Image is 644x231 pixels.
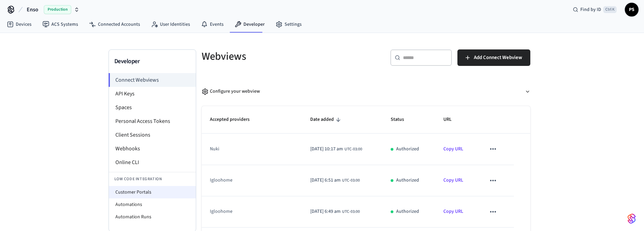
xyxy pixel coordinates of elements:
[457,49,530,66] button: Add Connect Webview
[109,114,196,128] li: Personal Access Tokens
[37,18,84,31] a: ACS Systems
[84,18,146,31] a: Connected Accounts
[270,18,307,31] a: Settings
[391,114,413,125] span: Status
[202,82,530,101] button: Configure your webview
[310,177,341,184] span: [DATE] 6:51 am
[109,211,196,223] li: Automation Runs
[342,209,360,215] span: UTC-03:00
[628,213,636,224] img: SeamLogoGradient.69752ec5.svg
[344,146,362,152] span: UTC-03:00
[310,114,343,125] span: Date added
[109,155,196,169] li: Online CLI
[580,6,601,13] span: Find by ID
[202,88,260,95] div: Configure your webview
[109,73,196,87] li: Connect Webviews
[396,208,419,215] p: Authorized
[310,177,360,184] div: America/Sao_Paulo
[443,208,463,215] a: Copy URL
[195,18,229,31] a: Events
[310,146,343,153] span: [DATE] 10:17 am
[114,57,190,66] h3: Developer
[342,177,360,184] span: UTC-03:00
[396,177,419,184] p: Authorized
[443,177,463,184] a: Copy URL
[109,186,196,198] li: Customer Portals
[443,114,460,125] span: URL
[109,101,196,114] li: Spaces
[310,208,341,215] span: [DATE] 6:49 am
[109,198,196,211] li: Automations
[443,146,463,152] a: Copy URL
[44,5,71,14] span: Production
[27,5,38,14] span: Enso
[202,49,362,63] h5: Webviews
[210,177,286,184] div: igloohome
[229,18,270,31] a: Developer
[109,87,196,101] li: API Keys
[310,208,360,215] div: America/Sao_Paulo
[603,6,617,13] span: Ctrl K
[109,142,196,155] li: Webhooks
[625,3,639,16] button: PS
[210,114,258,125] span: Accepted providers
[567,3,622,16] div: Find by IDCtrl K
[474,53,522,62] span: Add Connect Webview
[146,18,195,31] a: User Identities
[310,146,362,153] div: America/Sao_Paulo
[210,208,286,215] div: igloohome
[1,18,37,31] a: Devices
[396,146,419,153] p: Authorized
[210,146,286,153] div: nuki
[626,3,638,16] span: PS
[109,172,196,186] li: Low Code Integration
[109,128,196,142] li: Client Sessions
